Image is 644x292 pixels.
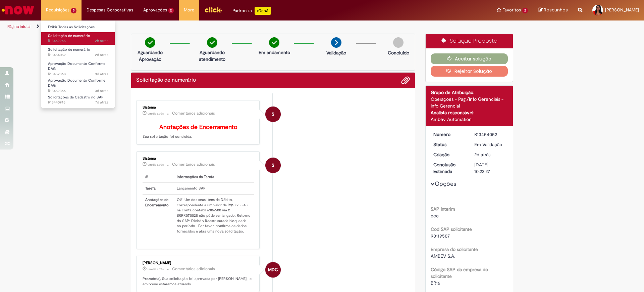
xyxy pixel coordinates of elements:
time: 27/08/2025 13:13:51 [95,72,108,77]
img: check-circle-green.png [145,37,155,48]
span: Solicitações de Cadastro no SAP [48,95,104,100]
img: check-circle-green.png [207,37,217,48]
span: S [272,157,274,173]
h2: Solicitação de numerário Histórico de tíquete [136,77,196,83]
div: Grupo de Atribuição: [431,89,508,96]
span: Requisições [46,7,69,13]
small: Comentários adicionais [172,162,215,167]
span: um dia atrás [148,267,164,271]
b: Empresa do solicitante [431,246,478,252]
span: 2 [168,8,174,13]
span: Solicitação de numerário [48,47,90,52]
span: 2h atrás [95,38,108,43]
span: R13452366 [48,88,108,94]
p: Prezado(a), Sua solicitação foi aprovada por [PERSON_NAME] , e em breve estaremos atuando. [143,276,254,287]
a: Aberto R13462265 : Solicitação de numerário [41,32,115,45]
span: 2d atrás [474,152,490,158]
span: um dia atrás [148,163,164,167]
dt: Número [428,131,470,138]
time: 27/08/2025 17:52:03 [474,152,490,158]
time: 27/08/2025 13:13:46 [95,88,108,93]
p: Sua solicitação foi concluída. [143,124,254,139]
div: R13454052 [474,131,505,138]
div: 27/08/2025 17:52:03 [474,151,505,158]
ul: Trilhas de página [5,20,424,33]
span: 5 [71,8,76,13]
p: +GenAi [255,7,271,15]
span: um dia atrás [148,112,164,116]
time: 28/08/2025 14:03:44 [148,112,164,116]
img: arrow-next.png [331,37,341,48]
span: [PERSON_NAME] [605,7,639,13]
a: Aberto R13452368 : Aprovação Documento Conforme DAG [41,60,115,75]
button: Aceitar solução [431,53,508,64]
span: 3d atrás [95,88,108,93]
img: check-circle-green.png [269,37,279,48]
a: Aberto R13440745 : Solicitações de Cadastro no SAP [41,94,115,106]
span: MDC [268,262,278,278]
time: 27/08/2025 17:52:04 [95,52,108,57]
img: ServiceNow [1,3,35,17]
a: Aberto R13452366 : Aprovação Documento Conforme DAG [41,77,115,91]
span: Favoritos [502,7,521,13]
p: Em andamento [259,49,290,56]
span: BR16 [431,280,440,286]
div: Sistema [143,157,254,161]
a: Aberto R13454052 : Solicitação de numerário [41,46,115,58]
div: Padroniza [232,7,271,15]
p: Concluído [388,49,409,56]
b: SAP Interim [431,206,455,212]
td: Olá! Um dos seus itens de Débito, correspondente à um valor de R$10.955,48 na conta contábil 6306... [174,194,254,237]
span: Rascunhos [544,7,568,13]
span: 2d atrás [95,52,108,57]
span: Aprovação Documento Conforme DAG [48,78,105,88]
div: Operações - Pag./Info Gerenciais - Info Gerencial [431,96,508,109]
div: Em Validação [474,141,505,148]
b: Código SAP da empresa do solicitante [431,266,488,279]
dt: Criação [428,151,470,158]
img: click_logo_yellow_360x200.png [204,5,222,15]
span: 90119507 [431,233,450,239]
div: Analista responsável: [431,109,508,116]
span: Despesas Corporativas [87,7,133,13]
p: Aguardando Aprovação [134,49,166,62]
span: 3d atrás [95,72,108,77]
span: S [272,106,274,122]
b: Anotações de Encerramento [159,123,237,131]
span: R13440745 [48,100,108,105]
button: Adicionar anexos [401,76,410,85]
th: Tarefa [143,183,174,194]
p: Aguardando atendimento [196,49,228,62]
div: System [265,107,281,122]
span: Aprovações [143,7,167,13]
span: R13462265 [48,38,108,44]
div: [DATE] 10:22:27 [474,161,505,175]
small: Comentários adicionais [172,111,215,116]
div: Ambev Automation [431,116,508,123]
p: Validação [326,49,346,56]
span: ecc [431,213,439,219]
td: Lançamento SAP [174,183,254,194]
div: Sistema [143,106,254,110]
span: More [184,7,194,13]
span: Solicitação de numerário [48,33,90,38]
button: Rejeitar Solução [431,66,508,77]
th: Informações da Tarefa [174,172,254,183]
span: AMBEV S.A. [431,253,455,259]
ul: Requisições [41,20,115,108]
dt: Conclusão Estimada [428,161,470,175]
dt: Status [428,141,470,148]
th: Anotações de Encerramento [143,194,174,237]
span: 7d atrás [95,100,108,105]
b: Cod SAP solicitante [431,226,472,232]
th: # [143,172,174,183]
time: 29/08/2025 12:52:14 [95,38,108,43]
time: 28/08/2025 14:03:42 [148,163,164,167]
time: 28/08/2025 10:30:21 [148,267,164,271]
img: img-circle-grey.png [393,37,404,48]
time: 22/08/2025 16:17:43 [95,100,108,105]
span: 2 [522,8,528,13]
small: Comentários adicionais [172,266,215,272]
div: System [265,158,281,173]
span: R13454052 [48,52,108,58]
